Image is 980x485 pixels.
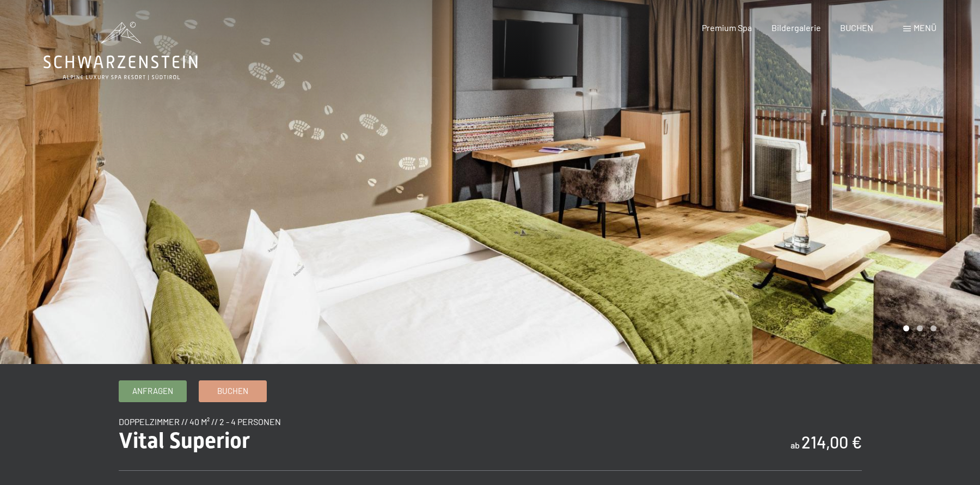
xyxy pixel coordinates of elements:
span: ab [791,440,800,450]
b: 214,00 € [801,432,862,452]
a: Anfragen [119,381,186,402]
span: Vital Superior [119,428,250,453]
a: Buchen [199,381,266,402]
a: BUCHEN [840,22,873,33]
span: Anfragen [132,385,173,397]
span: Doppelzimmer // 40 m² // 2 - 4 Personen [119,416,281,427]
a: Bildergalerie [771,22,821,33]
a: Premium Spa [702,22,752,33]
span: Buchen [217,385,248,397]
span: Menü [914,22,936,33]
